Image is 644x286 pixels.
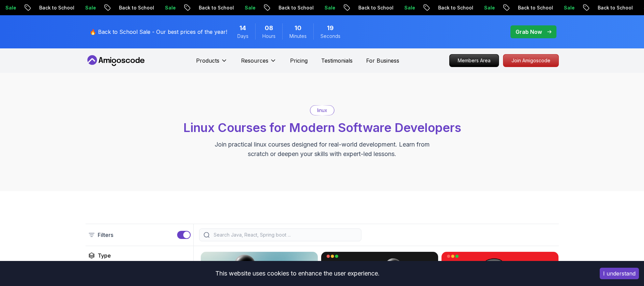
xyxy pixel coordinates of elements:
[196,57,228,70] button: Products
[516,28,542,36] p: Grab Now
[353,4,399,11] p: Back to School
[327,23,334,33] span: 19 Seconds
[366,57,399,65] a: For Business
[592,4,638,11] p: Back to School
[241,57,268,65] p: Resources
[80,4,101,11] p: Sale
[241,57,277,70] button: Resources
[193,4,239,11] p: Back to School
[321,57,353,65] a: Testimonials
[433,4,479,11] p: Back to School
[183,120,461,135] span: Linux Courses for Modern Software Developers
[98,251,111,260] h2: Type
[294,23,302,33] span: 10 Minutes
[90,28,227,36] p: 🔥 Back to School Sale - Our best prices of the year!
[399,4,421,11] p: Sale
[196,57,219,65] p: Products
[265,23,273,33] span: 8 Hours
[449,54,499,67] a: Members Area
[290,57,308,65] a: Pricing
[114,4,160,11] p: Back to School
[512,4,558,11] p: Back to School
[320,33,340,40] span: Seconds
[237,33,248,40] span: Days
[319,4,341,11] p: Sale
[317,107,327,114] p: linux
[5,266,590,281] div: This website uses cookies to enhance the user experience.
[209,140,436,159] p: Join practical linux courses designed for real-world development. Learn from scratch or deepen yo...
[558,4,580,11] p: Sale
[273,4,319,11] p: Back to School
[503,54,558,67] p: Join Amigoscode
[479,4,500,11] p: Sale
[239,4,261,11] p: Sale
[450,54,499,67] p: Members Area
[289,33,307,40] span: Minutes
[98,231,113,239] p: Filters
[160,4,181,11] p: Sale
[239,23,246,33] span: 14 Days
[262,33,276,40] span: Hours
[600,268,639,279] button: Accept cookies
[503,54,559,67] a: Join Amigoscode
[212,232,357,238] input: Search Java, React, Spring boot ...
[34,4,80,11] p: Back to School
